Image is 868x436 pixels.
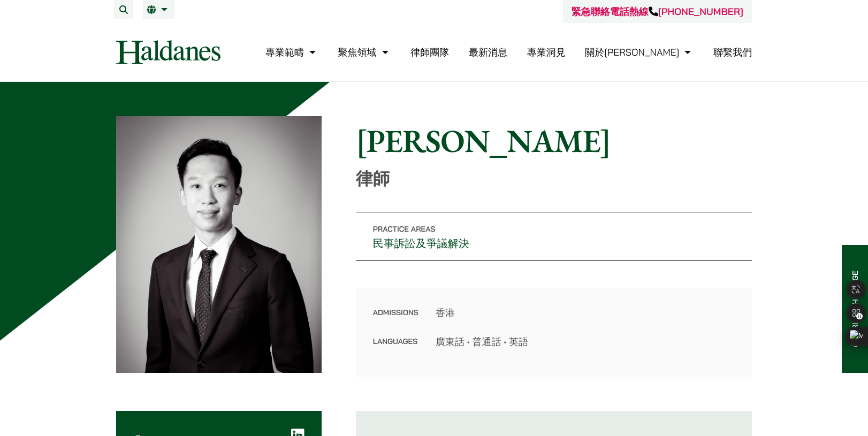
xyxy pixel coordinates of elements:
[338,46,391,58] a: 聚焦領域
[373,236,469,250] a: 民事訴訟及爭議解決
[265,46,318,58] a: 專業範疇
[373,224,436,234] span: Practice Areas
[436,305,735,320] dd: 香港
[713,46,752,58] a: 聯繫我們
[436,334,735,349] dd: 廣東話 • 普通話 • 英語
[469,46,507,58] a: 最新消息
[116,40,220,64] img: Logo of Haldanes
[373,305,418,334] dt: Admissions
[572,5,743,18] a: 緊急聯絡電話熱線[PHONE_NUMBER]
[356,169,752,189] p: 律師
[527,46,566,58] a: 專業洞見
[147,5,170,14] a: 繁
[585,46,694,58] a: 關於何敦
[373,334,418,349] dt: Languages
[410,46,449,58] a: 律師團隊
[356,121,752,160] h1: [PERSON_NAME]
